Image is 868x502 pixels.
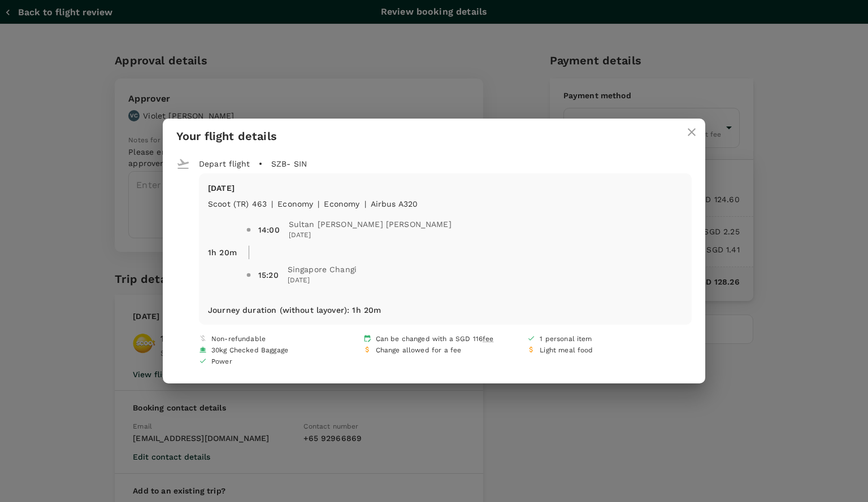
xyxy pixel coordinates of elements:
p: Scoot (TR) 463 [208,198,267,209]
span: fee [483,335,493,343]
span: | [318,199,319,208]
p: Airbus A320 [371,198,418,209]
p: [DATE] [208,182,683,194]
span: Singapore Changi [288,264,357,275]
p: Depart flight [199,158,250,169]
span: Light meal food [540,346,593,354]
span: | [271,199,273,208]
span: [DATE] [289,230,452,241]
p: economy [277,198,313,209]
p: Your flight details [176,128,692,145]
span: [DATE] [288,275,357,286]
p: Journey duration (without layover) : 1h 20m [208,304,381,316]
p: SZB - SIN [271,158,307,169]
span: Non-refundable [211,335,266,343]
div: 15:20 [258,269,279,281]
span: 30kg Checked Baggage [211,346,288,354]
span: | [364,199,366,208]
p: Economy [324,198,359,209]
span: Power [211,357,232,365]
button: close [678,119,705,146]
div: 14:00 [258,224,280,235]
span: Can be changed with a SGD 116 [376,334,494,345]
span: Sultan [PERSON_NAME] [PERSON_NAME] [289,219,452,230]
span: 1 personal item [540,335,592,343]
p: 1h 20m [208,247,237,258]
span: Change allowed for a fee [376,346,462,354]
